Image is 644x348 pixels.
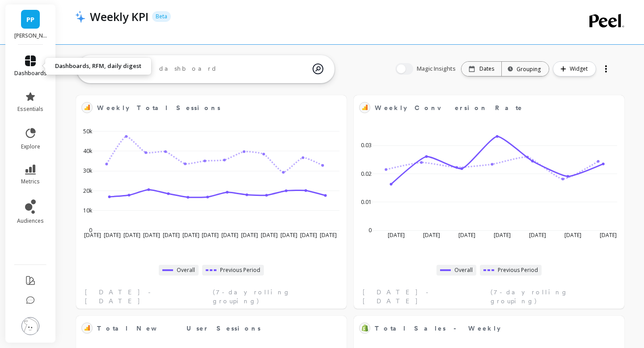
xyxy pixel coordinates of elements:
[498,267,538,274] span: Previous Period
[363,288,488,306] span: [DATE] - [DATE]
[75,10,85,23] img: header icon
[21,143,40,150] span: explore
[570,64,590,73] span: Widget
[491,288,615,306] span: (7-day rolling grouping)
[97,103,220,113] span: Weekly Total Sessions
[17,106,43,113] span: essentials
[220,267,260,274] span: Previous Period
[375,102,590,114] span: Weekly Conversion Rate
[21,178,40,185] span: metrics
[14,32,47,39] p: Porter Road - porterroad.myshopify.com
[213,288,338,306] span: (7-day rolling grouping)
[97,102,313,114] span: Weekly Total Sessions
[375,324,500,333] span: Total Sales - Weekly
[17,217,44,225] span: audiences
[454,267,473,274] span: Overall
[85,288,210,306] span: [DATE] - [DATE]
[21,317,39,335] img: profile picture
[375,103,523,113] span: Weekly Conversion Rate
[510,65,541,73] div: Grouping
[152,11,171,22] p: Beta
[90,9,148,24] p: Weekly KPI
[14,70,47,77] span: dashboards
[417,64,458,73] span: Magic Insights
[177,267,195,274] span: Overall
[479,65,494,72] p: Dates
[26,14,34,25] span: PP
[97,324,261,333] span: Total New User Sessions
[313,57,323,81] img: magic search icon
[553,61,596,76] button: Widget
[97,322,313,335] span: Total New User Sessions
[375,322,590,335] span: Total Sales - Weekly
